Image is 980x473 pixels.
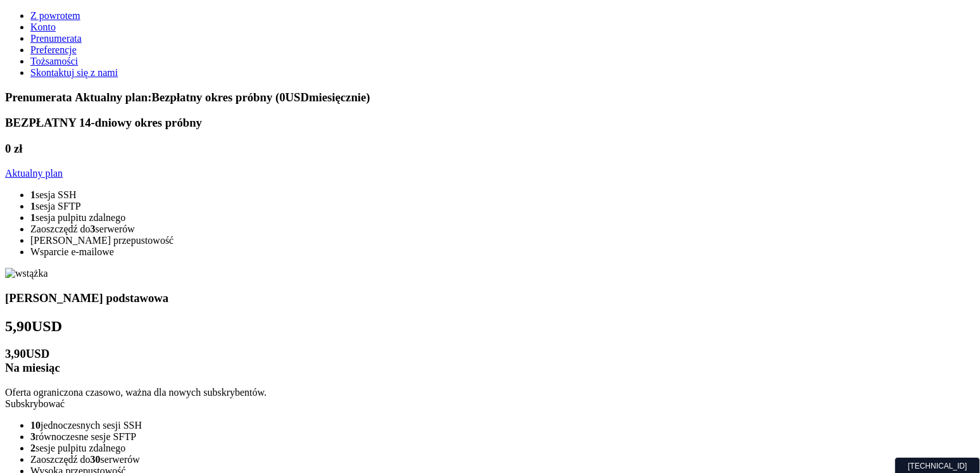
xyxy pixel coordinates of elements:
[5,168,63,179] a: Aktualny plan
[908,462,967,470] font: [TECHNICAL_ID]
[5,268,48,279] img: wstążka
[30,44,77,55] a: Preferencje
[32,318,62,334] font: USD
[5,142,23,155] font: 0 zł
[30,67,118,78] a: Skontaktuj się z nami
[35,443,125,453] font: sesje pulpitu zdalnego
[96,224,135,234] font: serwerów
[30,420,41,431] font: 10
[286,91,309,104] font: USD
[35,431,136,442] font: równoczesne sesje SFTP
[35,201,81,211] font: sesja SFTP
[26,347,49,360] font: USD
[30,443,35,453] font: 2
[101,454,140,465] font: serwerów
[30,189,35,200] font: 1
[30,56,78,66] a: Tożsamości
[30,224,91,234] font: Zaoszczędź do
[151,91,279,104] font: Bezpłatny okres próbny (
[5,347,26,360] font: 3,90
[5,91,72,104] font: Prenumerata
[91,224,96,234] font: 3
[75,91,151,104] font: Aktualny plan:
[30,246,114,257] font: Wsparcie e-mailowe
[35,212,125,223] font: sesja pulpitu zdalnego
[279,91,285,104] font: 0
[5,398,65,409] a: Subskrybować
[41,420,142,431] font: jednoczesnych sesji SSH
[5,318,32,334] font: 5,90
[30,10,80,21] a: Z powrotem
[30,201,35,211] font: 1
[30,235,173,246] font: [PERSON_NAME] przepustowość
[30,33,82,44] a: Prenumerata
[5,291,168,305] font: [PERSON_NAME] podstawowa
[91,454,101,465] font: 30
[35,189,76,200] font: sesja SSH
[30,454,91,465] font: Zaoszczędź do
[30,212,35,223] font: 1
[30,22,56,32] a: Konto
[5,116,202,129] font: BEZPŁATNY 14-dniowy okres próbny
[309,91,370,104] font: miesięcznie)
[5,387,267,398] font: Oferta ograniczona czasowo, ważna dla nowych subskrybentów.
[30,431,35,442] font: 3
[5,361,60,374] font: Na miesiąc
